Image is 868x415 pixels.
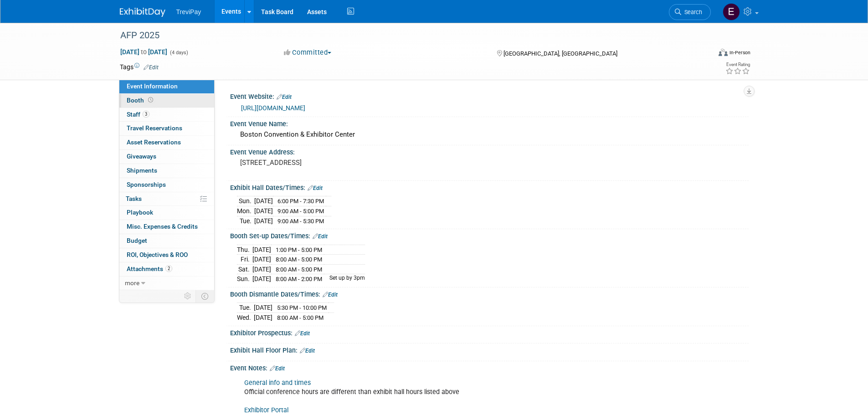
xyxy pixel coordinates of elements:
td: Fri. [237,255,252,265]
a: Playbook [119,206,214,220]
a: more [119,277,214,290]
span: Budget [127,237,147,244]
td: Tue. [237,216,254,225]
button: Committed [281,48,335,57]
a: Shipments [119,164,214,178]
a: Booth [119,94,214,108]
span: 3 [143,111,149,118]
td: Personalize Event Tab Strip [180,290,196,302]
td: Tue. [237,303,254,313]
a: Tasks [119,192,214,206]
span: Giveaways [127,153,156,160]
a: ROI, Objectives & ROO [119,248,214,262]
span: 6:00 PM - 7:30 PM [277,198,324,205]
div: Event Notes: [230,361,749,373]
a: Travel Reservations [119,122,214,135]
span: Event Information [127,82,178,90]
span: 1:00 PM - 5:00 PM [276,246,322,253]
span: Booth [127,97,155,104]
a: Search [669,4,711,20]
a: Edit [313,233,328,240]
span: 2 [165,265,172,272]
td: [DATE] [254,216,273,225]
a: Edit [144,64,159,71]
span: Staff [127,111,149,118]
span: Booth not reserved yet [146,97,155,103]
a: [URL][DOMAIN_NAME] [241,104,305,112]
div: AFP 2025 [117,27,697,44]
a: Edit [300,348,315,354]
div: In-Person [729,49,750,56]
span: Travel Reservations [127,124,182,132]
div: Exhibitor Prospectus: [230,326,749,338]
a: Event Information [119,80,214,93]
td: [DATE] [252,255,271,265]
span: Shipments [127,167,157,174]
td: Sat. [237,264,252,274]
span: Asset Reservations [127,138,181,146]
a: Edit [270,365,285,372]
span: TreviPay [176,8,201,15]
div: Boston Convention & Exhibitor Center [237,128,742,142]
span: 8:00 AM - 5:00 PM [276,266,322,273]
img: Eric Shipe [723,3,740,20]
span: (4 days) [169,50,188,56]
span: [DATE] [DATE] [120,48,168,56]
a: General info and times [244,379,311,387]
div: Event Website: [230,90,749,102]
span: Playbook [127,209,153,216]
td: [DATE] [252,264,271,274]
td: Sun. [237,196,254,206]
td: Set up by 3pm [324,274,365,284]
a: Edit [323,292,338,298]
a: Edit [308,185,323,191]
td: Mon. [237,206,254,216]
div: Booth Set-up Dates/Times: [230,229,749,241]
span: 9:00 AM - 5:30 PM [277,218,324,225]
span: to [139,48,148,56]
a: Misc. Expenses & Credits [119,220,214,234]
span: 8:00 AM - 5:00 PM [276,256,322,263]
a: Exhibitor Portal [244,406,288,414]
td: [DATE] [252,245,271,255]
td: Toggle Event Tabs [195,290,214,302]
img: Format-Inperson.png [719,49,728,56]
td: Sun. [237,274,252,284]
span: more [125,279,139,287]
pre: [STREET_ADDRESS] [240,159,436,167]
img: ExhibitDay [120,8,165,17]
span: Tasks [126,195,142,202]
span: 5:30 PM - 10:00 PM [277,304,327,311]
td: [DATE] [254,206,273,216]
td: [DATE] [254,196,273,206]
a: Giveaways [119,150,214,164]
div: Event Venue Address: [230,145,749,157]
a: Attachments2 [119,262,214,276]
span: Sponsorships [127,181,166,188]
a: Asset Reservations [119,136,214,149]
a: Sponsorships [119,178,214,192]
td: [DATE] [252,274,271,284]
td: [DATE] [254,313,272,323]
div: Booth Dismantle Dates/Times: [230,287,749,299]
div: Exhibit Hall Floor Plan: [230,343,749,355]
td: Thu. [237,245,252,255]
td: Wed. [237,313,254,323]
a: Budget [119,234,214,248]
a: Edit [277,94,292,100]
div: Event Rating [725,62,750,67]
td: [DATE] [254,303,272,313]
a: Edit [295,330,310,337]
span: Attachments [127,265,172,272]
a: Staff3 [119,108,214,122]
div: Event Venue Name: [230,117,749,128]
span: 8:00 AM - 5:00 PM [277,314,324,321]
span: Misc. Expenses & Credits [127,223,198,230]
span: 8:00 AM - 2:00 PM [276,276,322,282]
span: Search [681,9,702,15]
span: 9:00 AM - 5:00 PM [277,208,324,215]
td: Tags [120,62,159,72]
span: ROI, Objectives & ROO [127,251,188,258]
span: [GEOGRAPHIC_DATA], [GEOGRAPHIC_DATA] [503,50,617,57]
div: Event Format [657,47,751,61]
